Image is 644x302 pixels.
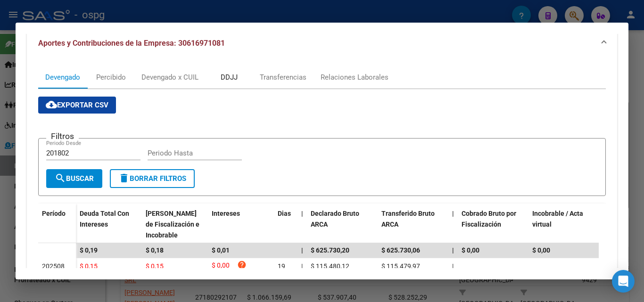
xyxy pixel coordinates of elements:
[278,262,285,270] span: 19
[532,210,583,228] span: Incobrable / Acta virtual
[311,246,349,254] span: $ 625.730,20
[42,210,66,217] span: Período
[212,210,240,217] span: Intereses
[27,28,617,58] mat-expansion-panel-header: Aportes y Contribuciones de la Empresa: 30616971081
[46,131,79,141] h3: Filtros
[612,270,635,293] div: Open Intercom Messenger
[221,72,238,82] div: DDJJ
[311,210,359,228] span: Declarado Bruto ARCA
[301,210,303,217] span: |
[274,204,297,245] datatable-header-cell: Dias
[378,204,448,245] datatable-header-cell: Transferido Bruto ARCA
[208,204,274,245] datatable-header-cell: Intereses
[146,246,164,254] span: $ 0,18
[80,246,98,254] span: $ 0,19
[46,169,102,188] button: Buscar
[260,72,306,82] div: Transferencias
[110,169,195,188] button: Borrar Filtros
[76,204,142,245] datatable-header-cell: Deuda Total Con Intereses
[528,204,599,245] datatable-header-cell: Incobrable / Acta virtual
[381,262,420,270] span: $ 115.479,97
[146,262,164,270] span: $ 0,15
[311,262,349,270] span: $ 115.480,12
[80,210,129,228] span: Deuda Total Con Intereses
[462,210,516,228] span: Cobrado Bruto por Fiscalización
[38,97,116,114] button: Exportar CSV
[297,204,307,245] datatable-header-cell: |
[45,72,80,82] div: Devengado
[42,262,65,270] span: 202508
[55,174,94,183] span: Buscar
[96,72,126,82] div: Percibido
[46,99,57,110] mat-icon: cloud_download
[307,204,378,245] datatable-header-cell: Declarado Bruto ARCA
[38,39,225,48] span: Aportes y Contribuciones de la Empresa: 30616971081
[212,260,230,273] span: $ 0,00
[381,210,435,228] span: Transferido Bruto ARCA
[381,246,420,254] span: $ 625.730,06
[55,172,66,184] mat-icon: search
[452,246,454,254] span: |
[301,262,303,270] span: |
[301,246,303,254] span: |
[452,262,454,270] span: |
[212,246,230,254] span: $ 0,01
[142,204,208,245] datatable-header-cell: Deuda Bruta Neto de Fiscalización e Incobrable
[237,260,247,269] i: help
[38,204,76,243] datatable-header-cell: Período
[458,204,528,245] datatable-header-cell: Cobrado Bruto por Fiscalización
[278,210,291,217] span: Dias
[80,262,98,270] span: $ 0,15
[452,210,454,217] span: |
[118,174,186,183] span: Borrar Filtros
[141,72,198,82] div: Devengado x CUIL
[321,72,388,82] div: Relaciones Laborales
[46,101,108,109] span: Exportar CSV
[532,246,550,254] span: $ 0,00
[146,210,199,239] span: [PERSON_NAME] de Fiscalización e Incobrable
[118,172,130,184] mat-icon: delete
[462,246,479,254] span: $ 0,00
[448,204,458,245] datatable-header-cell: |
